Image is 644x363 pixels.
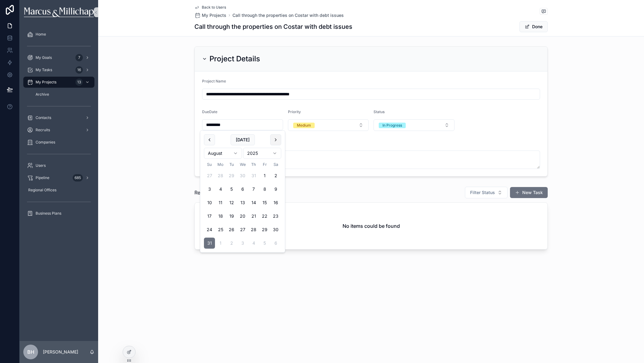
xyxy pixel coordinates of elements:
[23,77,94,88] a: My Projects13
[23,137,94,148] a: Companies
[270,238,281,249] button: Saturday, September 6th, 2025
[194,22,352,31] h1: Call through the properties on Costar with debt issues
[270,224,281,235] button: Saturday, August 30th, 2025
[288,119,369,131] button: Select Button
[36,115,51,120] span: Contacts
[204,161,215,168] th: Sunday
[43,349,78,355] p: [PERSON_NAME]
[237,211,248,222] button: Wednesday, August 20th, 2025
[259,238,270,249] button: Friday, September 5th, 2025
[288,109,301,114] span: Priority
[204,161,281,249] table: August 2025
[232,12,344,18] a: Call through the properties on Costar with debt issues
[23,112,94,123] a: Contacts
[202,5,226,10] span: Back to Users
[237,170,248,181] button: Wednesday, July 30th, 2025
[237,224,248,235] button: Wednesday, August 27th, 2025
[23,52,94,63] a: My Goals7
[204,238,215,249] button: Sunday, August 31st, 2025, selected
[202,79,226,83] span: Project Name
[248,170,259,181] button: Thursday, July 31st, 2025
[259,170,270,181] button: Friday, August 1st, 2025
[28,188,56,193] span: Regional Offices
[204,197,215,208] button: Sunday, August 10th, 2025
[270,161,281,168] th: Saturday
[226,211,237,222] button: Tuesday, August 19th, 2025
[209,54,260,64] h2: Project Details
[248,161,259,168] th: Thursday
[215,170,226,181] button: Monday, July 28th, 2025
[237,197,248,208] button: Wednesday, August 13th, 2025
[259,197,270,208] button: Friday, August 15th, 2025
[226,161,237,168] th: Tuesday
[23,172,94,183] a: Pipeline685
[248,224,259,235] button: Thursday, August 28th, 2025
[226,224,237,235] button: Tuesday, August 26th, 2025
[270,184,281,195] button: Saturday, August 9th, 2025
[36,32,46,37] span: Home
[23,29,94,40] a: Home
[215,197,226,208] button: Monday, August 11th, 2025
[75,66,83,74] div: 16
[24,7,94,17] img: App logo
[226,184,237,195] button: Tuesday, August 5th, 2025
[237,238,248,249] button: Today, Wednesday, September 3rd, 2025
[248,197,259,208] button: Thursday, August 14th, 2025
[20,25,98,227] div: scrollable content
[226,238,237,249] button: Tuesday, September 2nd, 2025
[31,89,94,100] a: Archive
[259,224,270,235] button: Friday, August 29th, 2025
[36,55,52,60] span: My Goals
[36,67,52,72] span: My Tasks
[75,54,83,61] div: 7
[248,238,259,249] button: Thursday, September 4th, 2025
[343,222,400,230] h2: No items could be found
[36,211,61,216] span: Business Plans
[204,184,215,195] button: Sunday, August 3rd, 2025
[374,119,454,131] button: Select Button
[36,163,46,168] span: Users
[204,211,215,222] button: Sunday, August 17th, 2025
[374,109,385,114] span: Status
[36,128,50,132] span: Recruits
[248,184,259,195] button: Thursday, August 7th, 2025
[510,187,548,198] button: New Task
[215,211,226,222] button: Monday, August 18th, 2025
[204,224,215,235] button: Sunday, August 24th, 2025
[215,238,226,249] button: Monday, September 1st, 2025
[36,140,55,145] span: Companies
[270,211,281,222] button: Saturday, August 23rd, 2025
[248,211,259,222] button: Thursday, August 21st, 2025
[237,161,248,168] th: Wednesday
[36,92,49,97] span: Archive
[36,80,56,85] span: My Projects
[215,224,226,235] button: Monday, August 25th, 2025
[231,134,255,145] button: [DATE]
[259,211,270,222] button: Friday, August 22nd, 2025
[470,189,495,196] span: Filter Status
[259,161,270,168] th: Friday
[204,170,215,181] button: Sunday, July 27th, 2025
[194,5,226,10] a: Back to Users
[36,175,49,180] span: Pipeline
[27,348,34,356] span: BH
[23,64,94,75] a: My Tasks16
[270,170,281,181] button: Saturday, August 2nd, 2025
[519,21,548,32] button: Done
[202,12,226,18] span: My Projects
[202,109,217,114] span: DueDate
[270,197,281,208] button: Saturday, August 16th, 2025
[237,184,248,195] button: Wednesday, August 6th, 2025
[194,189,226,196] span: Related Tasks
[215,184,226,195] button: Monday, August 4th, 2025
[23,208,94,219] a: Business Plans
[73,174,83,181] div: 685
[259,184,270,195] button: Friday, August 8th, 2025
[23,124,94,136] a: Recruits
[23,185,94,196] a: Regional Offices
[23,160,94,171] a: Users
[297,123,311,128] div: Medium
[382,123,402,128] div: In Progress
